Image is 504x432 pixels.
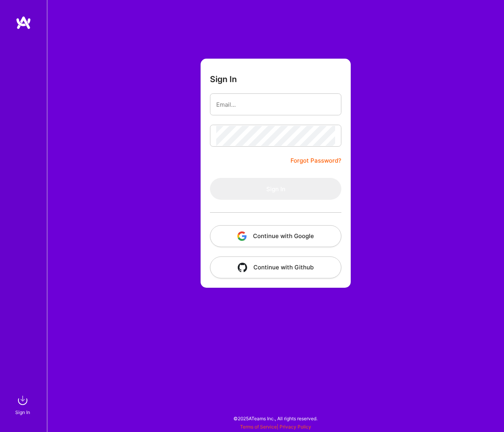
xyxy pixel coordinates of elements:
button: Sign In [210,178,341,200]
input: Email... [216,95,335,115]
span: | [240,424,311,430]
a: Forgot Password? [291,156,341,165]
button: Continue with Google [210,225,341,247]
h3: Sign In [210,74,237,84]
a: Privacy Policy [280,424,311,430]
div: Sign In [15,408,30,416]
img: logo [16,16,31,30]
img: icon [237,231,247,241]
img: sign in [15,393,30,408]
a: sign inSign In [16,393,30,416]
div: © 2025 ATeams Inc., All rights reserved. [47,409,504,428]
button: Continue with Github [210,256,341,278]
img: icon [238,263,247,272]
a: Terms of Service [240,424,277,430]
